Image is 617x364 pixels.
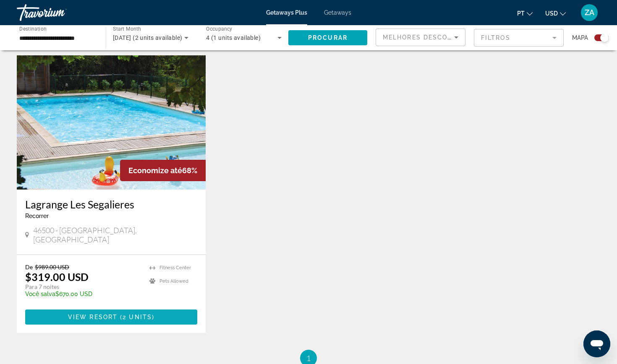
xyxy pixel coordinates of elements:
[113,34,182,41] span: [DATE] (2 units available)
[118,314,154,320] span: ( )
[383,32,458,42] mat-select: Sort by
[474,29,564,47] button: Filter
[120,160,206,181] div: 68%
[17,55,206,190] img: RT93O01X.jpg
[159,278,188,284] span: Pets Allowed
[25,263,33,270] span: De
[123,314,152,320] span: 2 units
[68,314,118,320] span: View Resort
[25,283,141,291] p: Para 7 noites
[206,34,261,41] span: 4 (1 units available)
[383,34,468,41] span: Melhores descontos
[585,8,594,17] span: ZA
[17,2,101,23] a: Travorium
[25,309,197,325] button: View Resort(2 units)
[206,26,233,32] span: Occupancy
[128,166,182,175] span: Economize até
[545,10,558,17] span: USD
[113,26,141,32] span: Start Month
[583,330,610,357] iframe: Buton lansare fereastră mesagerie
[35,263,69,270] span: $989.00 USD
[545,7,566,19] button: Change currency
[306,354,311,363] span: 1
[33,226,197,244] span: 46500 - [GEOGRAPHIC_DATA], [GEOGRAPHIC_DATA]
[19,26,47,31] span: Destination
[159,265,191,270] span: Fitness Center
[308,34,348,41] span: Procurar
[25,291,55,297] span: Você salva
[578,4,600,21] button: User Menu
[25,198,197,211] a: Lagrange Les Segalieres
[288,30,367,45] button: Procurar
[25,291,141,297] p: $670.00 USD
[25,213,49,219] span: Recorrer
[517,10,525,17] span: pt
[266,9,307,16] a: Getaways Plus
[25,270,89,283] p: $319.00 USD
[517,7,533,19] button: Change language
[572,32,588,44] span: Mapa
[324,9,351,16] a: Getaways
